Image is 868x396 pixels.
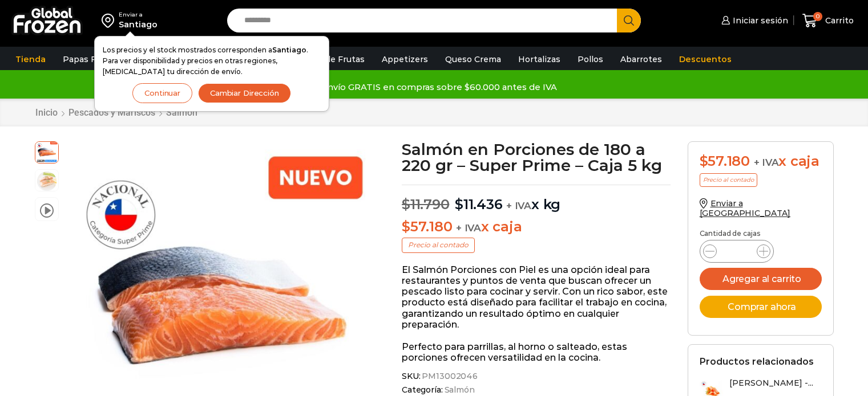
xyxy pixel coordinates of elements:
img: address-field-icon.svg [102,11,119,30]
p: Precio al contado [700,173,757,187]
a: Tienda [10,48,51,70]
span: salmon porcion nuevo [35,140,58,163]
a: Salmón [443,385,475,395]
a: Pescados y Mariscos [68,107,156,118]
h2: Productos relacionados [700,356,814,367]
strong: Santiago [272,46,306,54]
a: Abarrotes [615,48,668,70]
span: + IVA [506,200,531,211]
span: $ [700,153,708,169]
div: Santiago [119,19,158,30]
p: Los precios y el stock mostrados corresponden a . Para ver disponibilidad y precios en otras regi... [103,44,321,77]
span: $ [455,196,463,213]
a: Pollos [572,48,609,70]
span: + IVA [456,222,481,234]
a: Enviar a [GEOGRAPHIC_DATA] [700,198,791,218]
bdi: 11.436 [455,196,502,213]
a: Descuentos [673,48,737,70]
h3: [PERSON_NAME] -... [729,378,813,388]
p: Cantidad de cajas [700,230,822,238]
span: plato-salmon [35,170,58,193]
span: SKU: [402,371,671,381]
span: Categoría: [402,385,671,395]
button: Continuar [132,83,192,103]
a: Papas Fritas [57,48,120,70]
p: x kg [402,185,671,213]
button: Agregar al carrito [700,268,822,290]
span: + IVA [754,157,779,168]
button: Search button [617,9,641,32]
nav: Breadcrumb [35,107,198,118]
span: Carrito [822,15,854,26]
a: Iniciar sesión [718,9,788,32]
a: Queso Crema [439,48,507,70]
bdi: 57.180 [700,153,750,169]
span: Iniciar sesión [730,15,788,26]
a: 0 Carrito [800,7,857,34]
h1: Salmón en Porciones de 180 a 220 gr – Super Prime – Caja 5 kg [402,141,671,173]
p: Precio al contado [402,238,475,252]
span: $ [402,218,410,235]
a: Hortalizas [512,48,566,70]
span: 0 [813,12,822,21]
span: $ [402,196,410,213]
div: x caja [700,153,822,170]
span: PM13002046 [420,371,478,381]
p: Perfecto para parrillas, al horno o salteado, estas porciones ofrecen versatilidad en la cocina. [402,341,671,363]
input: Product quantity [726,243,748,259]
a: Inicio [35,107,58,118]
p: x caja [402,219,671,235]
button: Comprar ahora [700,296,822,318]
a: Pulpa de Frutas [293,48,370,70]
a: Salmón [165,107,198,118]
a: Appetizers [376,48,434,70]
bdi: 11.790 [402,196,449,213]
bdi: 57.180 [402,218,452,235]
div: Enviar a [119,11,158,19]
p: El Salmón Porciones con Piel es una opción ideal para restaurantes y puntos de venta que buscan o... [402,264,671,330]
button: Cambiar Dirección [198,83,291,103]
